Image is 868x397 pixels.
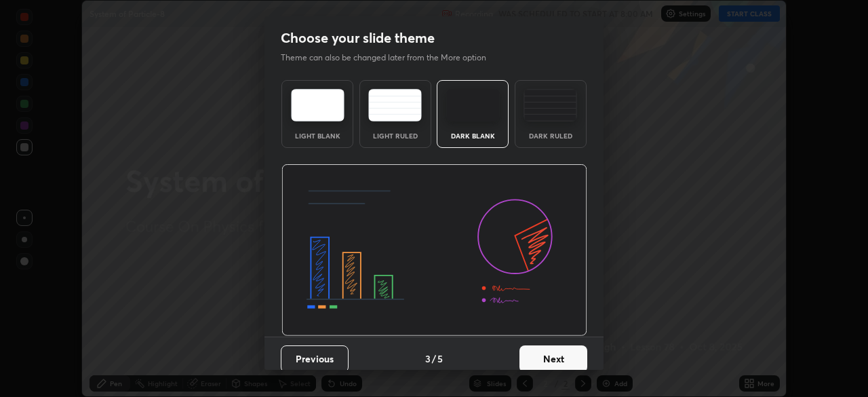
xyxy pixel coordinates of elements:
h4: / [432,352,436,366]
button: Next [519,345,587,373]
img: lightRuledTheme.5fabf969.svg [368,89,422,121]
img: darkTheme.f0cc69e5.svg [446,89,500,121]
div: Dark Ruled [524,132,578,139]
div: Light Ruled [368,132,422,139]
h2: Choose your slide theme [281,29,435,47]
img: darkThemeBanner.d06ce4a2.svg [281,164,587,337]
h4: 5 [437,352,443,366]
h4: 3 [425,352,431,366]
button: Previous [281,345,349,373]
img: darkRuledTheme.de295e13.svg [524,89,577,121]
div: Light Blank [290,132,344,139]
p: Theme can also be changed later from the More option [281,52,500,64]
img: lightTheme.e5ed3b09.svg [291,89,344,121]
div: Dark Blank [446,132,500,139]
